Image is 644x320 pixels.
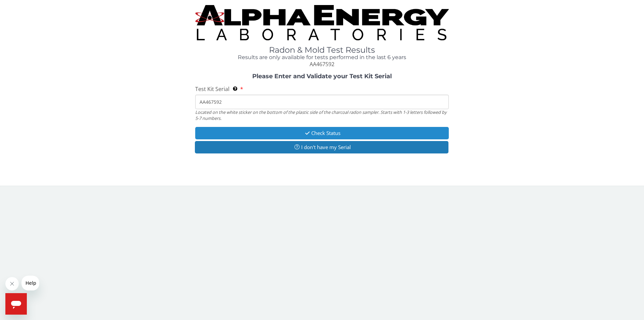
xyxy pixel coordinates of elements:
iframe: Message from company [21,276,39,290]
img: TightCrop.jpg [195,5,449,40]
h1: Radon & Mold Test Results [195,46,449,54]
span: AA467592 [310,60,334,68]
div: Located on the white sticker on the bottom of the plastic side of the charcoal radon sampler. Sta... [195,109,449,122]
button: Check Status [195,127,449,139]
span: Test Kit Serial [195,85,229,93]
iframe: Button to launch messaging window [5,293,27,315]
strong: Please Enter and Validate your Test Kit Serial [252,73,392,80]
iframe: Close message [5,277,19,290]
h4: Results are only available for tests performed in the last 6 years [195,54,449,60]
button: I don't have my Serial [195,141,448,153]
